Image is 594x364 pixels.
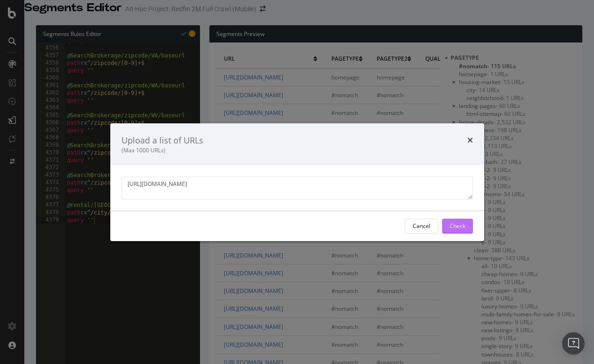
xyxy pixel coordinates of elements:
[413,222,430,230] div: Cancel
[467,134,473,146] div: times
[122,134,203,146] div: Upload a list of URLs
[562,332,585,355] div: Open Intercom Messenger
[405,219,438,234] button: Cancel
[450,222,465,230] div: Check
[122,146,473,154] div: (Max 1000 URLs)
[442,219,473,234] button: Check
[122,177,473,199] textarea: [URL][DOMAIN_NAME]
[110,123,484,241] div: modal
